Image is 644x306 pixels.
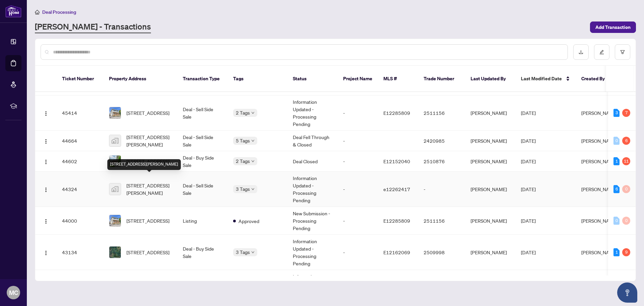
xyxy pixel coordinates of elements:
td: Information Updated - Processing Pending [287,95,338,131]
td: Deal - Sell Side Sale [177,270,228,305]
td: Listing [177,207,228,235]
img: thumbnail-img [109,107,121,119]
span: [STREET_ADDRESS] [126,217,169,224]
td: Deal Closed [287,151,338,172]
button: Logo [41,215,51,226]
td: Deal - Sell Side Sale [177,95,228,131]
div: 0 [622,185,630,193]
td: 45414 [57,95,104,131]
td: - [338,131,378,151]
span: [DATE] [521,110,536,116]
td: - [338,207,378,235]
span: [PERSON_NAME] [581,186,618,192]
div: 6 [613,185,620,193]
img: Logo [43,187,49,192]
button: Logo [41,107,51,118]
td: - [338,95,378,131]
div: [STREET_ADDRESS][PERSON_NAME] [107,159,181,170]
button: Add Transaction [590,21,636,33]
td: - [418,172,465,207]
div: 0 [613,217,620,225]
td: 44664 [57,131,104,151]
span: 2 Tags [236,109,250,117]
td: - [338,151,378,172]
th: Tags [228,66,287,92]
span: [PERSON_NAME] [581,249,618,255]
td: 44000 [57,207,104,235]
span: [DATE] [521,249,536,255]
td: Information Updated - Processing Pending [287,172,338,207]
td: Deal - Buy Side Sale [177,235,228,270]
th: Ticket Number [57,66,104,92]
div: 6 [622,137,630,145]
span: E12285809 [383,218,410,224]
div: 9 [622,248,630,256]
button: edit [594,44,609,60]
span: 3 Tags [236,185,250,193]
span: 5 Tags [236,137,250,144]
td: 44324 [57,172,104,207]
span: edit [599,50,604,54]
div: 3 [613,109,620,117]
span: [STREET_ADDRESS] [126,109,169,117]
td: 2511156 [418,95,465,131]
a: [PERSON_NAME] - Transactions [35,21,151,33]
span: E12162069 [383,249,410,255]
button: Open asap [617,282,637,303]
td: New Submission - Processing Pending [287,207,338,235]
td: 2510876 [418,151,465,172]
button: Logo [41,135,51,146]
span: Add Transaction [595,22,631,33]
img: thumbnail-img [109,247,121,258]
span: e12262417 [383,186,410,192]
span: E12285809 [383,110,410,116]
img: thumbnail-img [109,183,121,195]
th: Transaction Type [177,66,228,92]
th: Created By [576,66,616,92]
span: [STREET_ADDRESS] [126,249,169,256]
span: [PERSON_NAME] [581,158,618,164]
th: Last Modified Date [516,66,576,92]
span: 2 Tags [236,157,250,165]
img: thumbnail-img [109,135,121,146]
td: 44602 [57,151,104,172]
td: 2420985 [418,131,465,151]
span: [STREET_ADDRESS] [126,158,169,165]
td: - [338,235,378,270]
span: [DATE] [521,186,536,192]
img: Logo [43,219,49,224]
td: - [338,172,378,207]
span: [DATE] [521,218,536,224]
div: 0 [613,137,620,145]
td: [PERSON_NAME] [465,95,516,131]
span: filter [620,50,625,54]
div: 1 [613,157,620,165]
span: MC [9,288,18,297]
span: Approved [238,217,259,225]
td: [PERSON_NAME] [465,207,516,235]
span: E12152040 [383,158,410,164]
span: [PERSON_NAME] [581,218,618,224]
img: Logo [43,250,49,256]
span: download [579,50,583,54]
img: thumbnail-img [109,156,121,167]
td: 2509998 [418,235,465,270]
th: Trade Number [418,66,465,92]
td: Deal Fell Through & Closed [287,131,338,151]
span: down [251,111,255,115]
span: [PERSON_NAME] [581,138,618,144]
button: Logo [41,247,51,258]
td: [PERSON_NAME] [465,151,516,172]
th: Property Address [104,66,177,92]
div: 0 [622,217,630,225]
span: [DATE] [521,138,536,144]
td: Deal - Buy Side Sale [177,151,228,172]
td: Deal - Sell Side Sale [177,172,228,207]
span: down [251,251,255,254]
span: [DATE] [521,158,536,164]
td: 42850 [57,270,104,305]
span: down [251,139,255,142]
td: - [338,270,378,305]
img: logo [5,5,21,17]
td: [PERSON_NAME] [465,172,516,207]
